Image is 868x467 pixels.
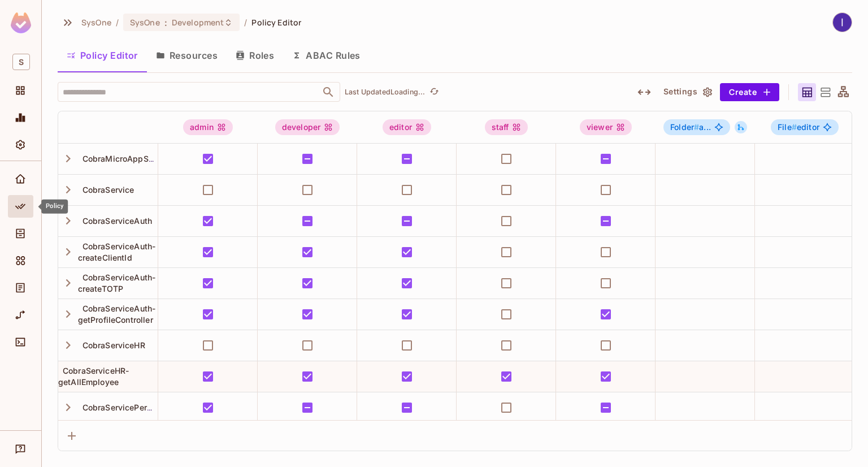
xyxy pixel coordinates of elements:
span: the active workspace [81,17,111,28]
span: Development [172,17,224,28]
span: a... [670,123,711,132]
img: SReyMgAAAABJRU5ErkJggg== [11,12,31,33]
div: URL Mapping [8,304,33,326]
button: Settings [659,83,715,101]
span: CobraMicroAppService [78,154,172,163]
span: CobraServiceHR [78,340,145,350]
span: Click to refresh data [425,85,441,99]
div: Monitoring [8,106,33,129]
p: Last Updated Loading... [345,88,425,97]
div: Directory [8,222,33,245]
button: refresh [427,85,441,99]
span: CobraServiceAuth [78,216,152,226]
span: SysOne [130,17,160,28]
span: # [792,122,797,132]
span: # [694,122,699,132]
div: developer [275,119,340,135]
button: Roles [227,41,283,70]
div: viewer [580,119,632,135]
span: Folder#admin [663,119,730,135]
div: editor [383,119,431,135]
span: editor [778,123,819,132]
span: S [12,54,30,70]
span: File [778,122,797,132]
button: Policy Editor [58,41,147,70]
span: Policy Editor [251,17,301,28]
button: ABAC Rules [283,41,370,70]
span: Folder [670,122,699,132]
div: Workspace: SysOne [8,49,33,75]
div: staff [485,119,528,135]
div: Elements [8,249,33,272]
div: Connect [8,331,33,353]
div: Help & Updates [8,438,33,460]
div: Projects [8,79,33,102]
img: lâm kiều [833,13,852,32]
span: CobraServicePermitAccessControl [78,403,216,412]
div: Settings [8,133,33,156]
span: CobraServiceAuth-createClientId [78,241,156,262]
span: CobraServiceHR-getAllEmployee [58,366,129,387]
span: refresh [429,87,439,98]
span: CobraServiceAuth-createTOTP [78,273,156,293]
div: Policy [41,200,68,214]
li: / [244,17,247,28]
button: Create [720,83,779,101]
div: Policy [8,195,33,218]
span: CobraService [78,185,134,194]
div: Audit Log [8,276,33,299]
button: Open [320,84,336,100]
div: Home [8,168,33,191]
div: admin [183,119,233,135]
li: / [116,17,119,28]
span: CobraServiceAuth-getProfileController [78,304,156,325]
span: : [164,18,168,27]
button: Resources [147,41,227,70]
